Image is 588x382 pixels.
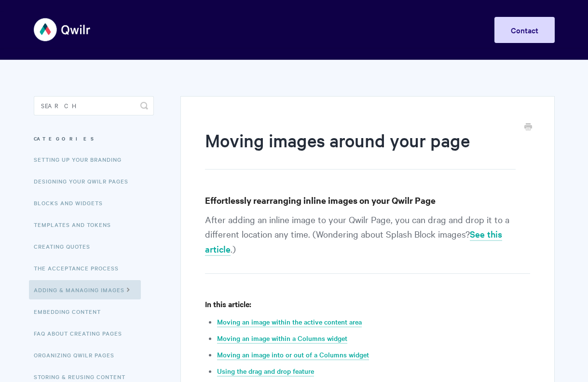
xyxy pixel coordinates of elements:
[34,345,122,365] a: Organizing Qwilr Pages
[34,193,110,212] a: Blocks and Widgets
[217,366,314,377] a: Using the drag and drop feature
[34,302,108,321] a: Embedding Content
[494,17,555,43] a: Contact
[34,130,154,147] h3: Categories
[217,350,369,360] a: Moving an image into or out of a Columns widget
[34,96,154,115] input: Search
[34,171,136,191] a: Designing Your Qwilr Pages
[29,280,141,299] a: Adding & Managing Images
[205,212,530,274] p: After adding an inline image to your Qwilr Page, you can drag and drop it to a different location...
[34,258,126,278] a: The Acceptance Process
[34,215,118,234] a: Templates and Tokens
[205,194,530,207] h3: Effortlessly rearranging inline images on your Qwilr Page
[205,128,515,170] h1: Moving images around your page
[34,324,129,343] a: FAQ About Creating Pages
[217,317,362,327] a: Moving an image within the active content area
[34,237,97,256] a: Creating Quotes
[34,12,91,48] img: Qwilr Help Center
[217,333,347,344] a: Moving an image within a Columns widget
[524,122,532,133] a: Print this Article
[34,150,129,169] a: Setting up your Branding
[205,298,251,309] strong: In this article:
